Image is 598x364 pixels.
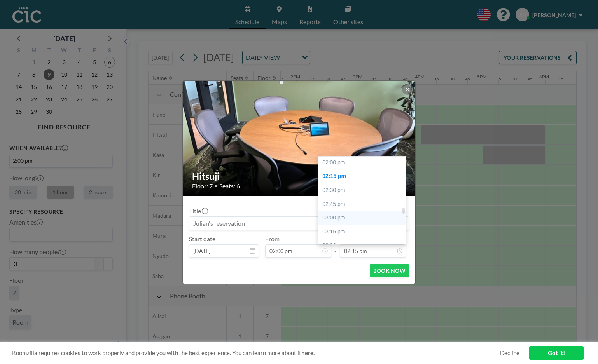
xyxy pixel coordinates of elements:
[500,349,519,357] a: Decline
[318,169,406,183] div: 02:15 pm
[192,182,213,190] span: Floor: 7
[219,182,240,190] span: Seats: 6
[192,171,407,182] h2: Hitsuji
[318,239,406,253] div: 03:30 pm
[318,197,406,211] div: 02:45 pm
[189,235,215,243] label: Start date
[265,235,280,243] label: From
[318,156,406,170] div: 02:00 pm
[12,349,500,357] span: Roomzilla requires cookies to work properly and provide you with the best experience. You can lea...
[183,51,416,226] img: 537.jpeg
[370,264,409,277] button: BOOK NOW
[318,211,406,225] div: 03:00 pm
[215,183,217,189] span: •
[318,225,406,239] div: 03:15 pm
[189,217,409,230] input: Julian's reservation
[318,183,406,197] div: 02:30 pm
[529,346,584,360] a: Got it!
[334,238,337,255] span: -
[301,349,315,356] a: here.
[189,207,207,215] label: Title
